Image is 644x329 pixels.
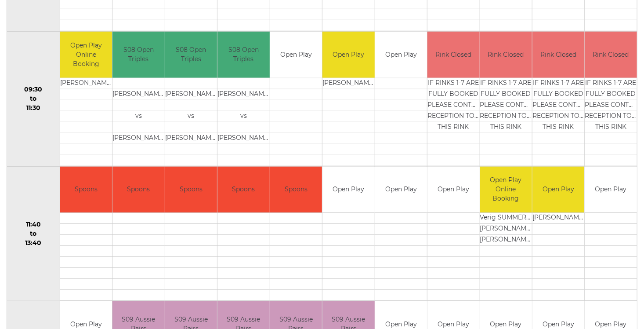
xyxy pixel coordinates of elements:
td: [PERSON_NAME] [112,133,164,144]
td: S08 Open Triples [112,32,164,78]
td: IF RINKS 1-7 ARE [480,78,532,89]
td: Open Play [375,32,427,78]
td: Open Play Online Booking [60,32,112,78]
td: Verig SUMMERFIELD [480,213,532,224]
td: Rink Closed [480,32,532,78]
td: Rink Closed [585,32,637,78]
td: Spoons [217,167,269,213]
td: RECEPTION TO BOOK [532,111,584,122]
td: Spoons [112,167,164,213]
td: Open Play [585,167,637,213]
td: IF RINKS 1-7 ARE [585,78,637,89]
td: Open Play [375,167,427,213]
td: FULLY BOOKED [532,89,584,100]
td: 11:40 to 13:40 [7,166,60,301]
td: IF RINKS 1-7 ARE [532,78,584,89]
td: vs [112,111,164,122]
td: RECEPTION TO BOOK [585,111,637,122]
td: Open Play Online Booking [480,167,532,213]
td: [PERSON_NAME] [112,89,164,100]
td: S08 Open Triples [217,32,269,78]
td: [PERSON_NAME] [480,235,532,246]
td: S08 Open Triples [165,32,217,78]
td: PLEASE CONTACT [532,100,584,111]
td: Open Play [322,32,374,78]
td: THIS RINK [427,122,479,133]
td: 09:30 to 11:30 [7,32,60,167]
td: [PERSON_NAME] [322,78,374,89]
td: THIS RINK [585,122,637,133]
td: FULLY BOOKED [585,89,637,100]
td: PLEASE CONTACT [427,100,479,111]
td: PLEASE CONTACT [480,100,532,111]
td: IF RINKS 1-7 ARE [427,78,479,89]
td: Spoons [270,167,322,213]
td: PLEASE CONTACT [585,100,637,111]
td: [PERSON_NAME] [60,78,112,89]
td: [PERSON_NAME] [532,213,584,224]
td: Spoons [60,167,112,213]
td: Open Play [322,167,374,213]
td: RECEPTION TO BOOK [480,111,532,122]
td: Rink Closed [532,32,584,78]
td: [PERSON_NAME] [480,224,532,235]
td: [PERSON_NAME] [165,133,217,144]
td: FULLY BOOKED [480,89,532,100]
td: [PERSON_NAME] [165,89,217,100]
td: [PERSON_NAME] [217,89,269,100]
td: [PERSON_NAME] [217,133,269,144]
td: vs [217,111,269,122]
td: THIS RINK [532,122,584,133]
td: FULLY BOOKED [427,89,479,100]
td: RECEPTION TO BOOK [427,111,479,122]
td: Spoons [165,167,217,213]
td: THIS RINK [480,122,532,133]
td: vs [165,111,217,122]
td: Open Play [270,32,322,78]
td: Rink Closed [427,32,479,78]
td: Open Play [532,167,584,213]
td: Open Play [427,167,479,213]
